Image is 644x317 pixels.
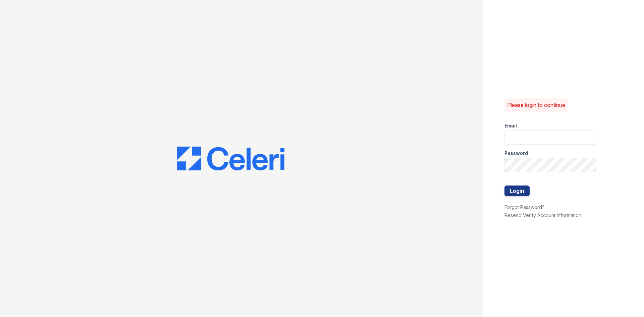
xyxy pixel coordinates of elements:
a: Forgot Password? [504,204,544,210]
img: CE_Logo_Blue-a8612792a0a2168367f1c8372b55b34899dd931a85d93a1a3d3e32e68fde9ad4.png [177,147,284,171]
label: Password [504,150,528,157]
a: Resend Verify Account Information [504,212,581,218]
button: Login [504,186,530,196]
p: Please login to continue [507,101,565,109]
label: Email [504,122,517,129]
